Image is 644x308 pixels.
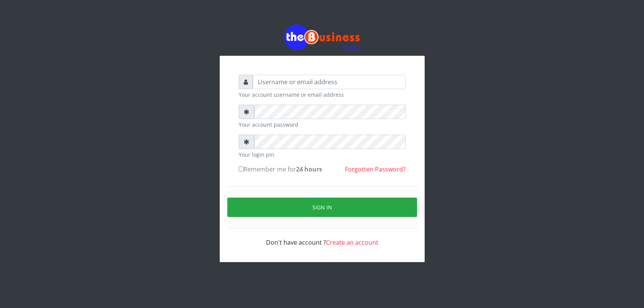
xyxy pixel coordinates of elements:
label: Remember me for [239,165,322,174]
small: Your account password [239,121,406,129]
small: Your account username or email address [239,91,406,99]
b: 24 hours [296,165,322,173]
a: Forgotten Password? [345,165,406,173]
div: Don't have account ? [239,229,406,247]
a: Create an account [326,238,378,247]
input: Remember me for24 hours [239,167,244,171]
button: Sign in [227,198,417,217]
small: Your login pin [239,151,406,159]
input: Username or email address [253,75,406,89]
